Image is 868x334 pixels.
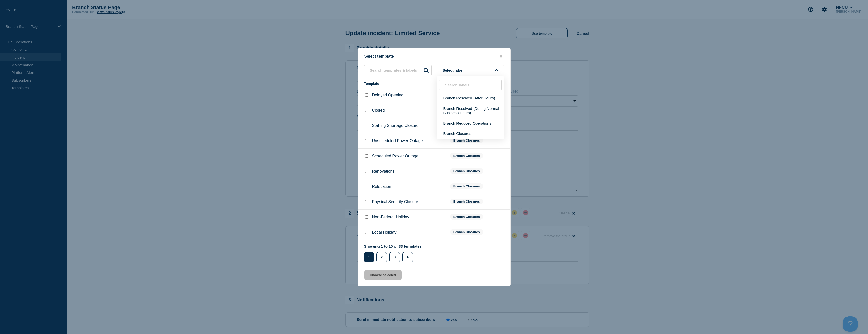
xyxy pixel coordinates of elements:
[372,200,418,204] p: Physical Security Closure
[365,154,368,158] input: Scheduled Power Outage checkbox
[372,184,391,189] p: Relocation
[437,93,504,103] button: Branch Resolved (After Hours)
[372,108,385,113] p: Closed
[372,169,395,174] p: Renovations
[450,183,483,189] span: Branch Closures
[364,82,445,86] div: Template
[364,252,374,262] button: 1
[364,244,422,248] p: Showing 1 to 10 of 33 templates
[450,214,483,220] span: Branch Closures
[365,124,368,127] input: Staffing Shortage Closure checkbox
[450,138,483,143] span: Branch Closures
[450,168,483,174] span: Branch Closures
[372,215,409,219] p: Non-Federal Holiday
[365,200,368,203] input: Physical Security Closure checkbox
[443,68,466,72] span: Select label
[402,252,413,262] button: 4
[437,103,504,118] button: Branch Resolved (During Normal Business Hours)
[439,80,502,90] input: Search labels
[365,215,368,219] input: Non-Federal Holiday checkbox
[364,270,402,280] button: Choose selected
[365,170,368,173] input: Renovations checkbox
[437,128,504,139] button: Branch Closures
[498,54,504,59] button: close button
[372,154,418,158] p: Scheduled Power Outage
[372,93,404,97] p: Delayed Opening
[364,65,432,75] input: Search templates & labels
[372,123,419,128] p: Staffing Shortage Closure
[437,118,504,128] button: Branch Reduced Operations
[365,109,368,112] input: Closed checkbox
[450,153,483,159] span: Branch Closures
[365,231,368,234] input: Local Holiday checkbox
[389,252,400,262] button: 3
[437,65,504,75] button: Select label
[358,54,510,59] div: Select template
[372,139,423,143] p: Unscheduled Power Outage
[450,229,483,235] span: Branch Closures
[450,199,483,204] span: Branch Closures
[372,230,397,235] p: Local Holiday
[376,252,387,262] button: 2
[365,93,368,97] input: Delayed Opening checkbox
[365,185,368,188] input: Relocation checkbox
[365,139,368,142] input: Unscheduled Power Outage checkbox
